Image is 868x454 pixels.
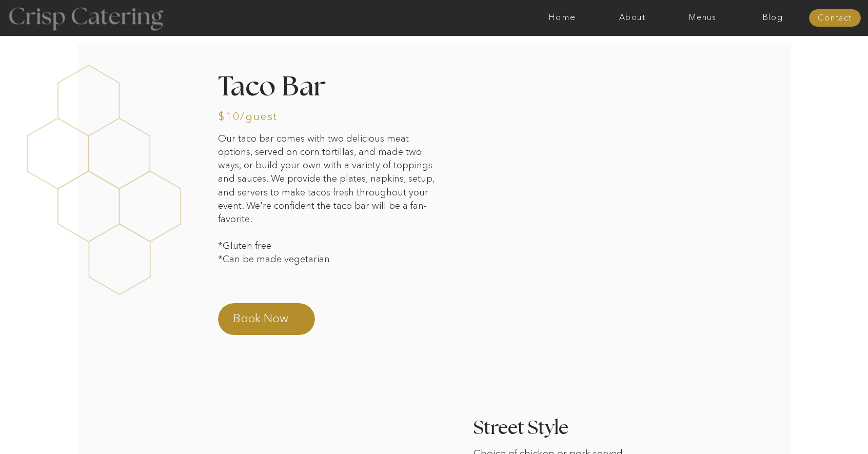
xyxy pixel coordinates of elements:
a: Contact [809,13,861,24]
a: Home [527,13,597,23]
a: Menus [667,13,738,23]
a: Book Now [233,310,324,334]
h3: Street Style [474,419,637,442]
a: About [597,13,667,23]
h2: Taco Bar [218,74,415,101]
a: Blog [738,13,808,23]
p: Our taco bar comes with two delicious meat options, served on corn tortillas, and made two ways, ... [218,132,442,292]
h3: $10/guest [218,111,277,121]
